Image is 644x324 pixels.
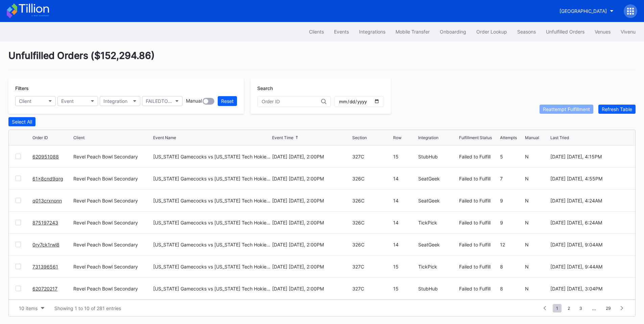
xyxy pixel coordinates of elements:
div: 326C [352,198,391,203]
div: 327C [352,286,391,291]
div: Attempts [500,135,517,140]
a: 731396561 [32,264,58,269]
div: Client [73,135,85,140]
div: Vivenu [621,29,636,35]
div: Revel Peach Bowl Secondary [73,198,151,203]
div: [DATE] [DATE], 4:24AM [550,198,628,203]
div: [US_STATE] Gamecocks vs [US_STATE] Tech Hokies Football [153,154,270,159]
div: N [525,220,548,225]
input: Order ID [262,99,321,104]
a: 620720217 [32,286,57,291]
div: [US_STATE] Gamecocks vs [US_STATE] Tech Hokies Football [153,176,270,181]
button: Venues [590,25,616,38]
div: [GEOGRAPHIC_DATA] [559,8,607,14]
div: Order ID [32,135,48,140]
div: TickPick [418,220,457,225]
div: 326C [352,220,391,225]
button: Unfulfilled Orders [541,25,590,38]
div: Failed to Fulfill [459,198,498,203]
div: StubHub [418,286,457,291]
span: 2 [564,304,573,312]
div: 5 [500,154,523,159]
div: Manual [186,98,202,105]
div: N [525,154,548,159]
button: Reattempt Fulfillment [540,105,593,114]
div: Showing 1 to 10 of 281 entries [54,305,121,311]
div: 15 [393,286,416,291]
div: 15 [393,264,416,269]
div: [DATE] [DATE], 3:04PM [550,286,628,291]
div: [DATE] [DATE], 2:00PM [272,154,350,159]
div: Failed to Fulfill [459,176,498,181]
button: Onboarding [435,25,471,38]
div: [DATE] [DATE], 4:15PM [550,154,628,159]
div: Event Name [153,135,176,140]
div: Refresh Table [602,106,632,112]
div: 9 [500,198,523,203]
button: Event [57,96,98,106]
div: Section [352,135,367,140]
div: Unfulfilled Orders [546,29,585,35]
a: Order Lookup [471,25,512,38]
div: [DATE] [DATE], 9:44AM [550,264,628,269]
div: [US_STATE] Gamecocks vs [US_STATE] Tech Hokies Football [153,198,270,203]
div: Failed to Fulfill [459,220,498,225]
div: [US_STATE] Gamecocks vs [US_STATE] Tech Hokies Football [153,286,270,291]
div: Mobile Transfer [396,29,430,35]
div: Revel Peach Bowl Secondary [73,154,151,159]
button: Clients [304,25,329,38]
div: [US_STATE] Gamecocks vs [US_STATE] Tech Hokies Football [153,220,270,225]
div: SeatGeek [418,198,457,203]
div: ... [587,305,601,311]
button: Mobile Transfer [390,25,435,38]
div: Filters [15,85,237,91]
div: Failed to Fulfill [459,264,498,269]
div: 14 [393,220,416,225]
span: 29 [602,304,614,312]
div: Events [334,29,349,35]
button: [GEOGRAPHIC_DATA] [554,5,619,17]
div: 326C [352,242,391,247]
div: Order Lookup [476,29,507,35]
div: Select All [12,119,32,125]
div: Client [19,98,31,104]
div: [DATE] [DATE], 2:00PM [272,198,350,203]
button: Integrations [354,25,390,38]
button: Events [329,25,354,38]
button: Client [15,96,56,106]
button: 10 items [16,304,48,313]
span: 1 [553,304,562,312]
div: Manual [525,135,539,140]
div: N [525,198,548,203]
div: 326C [352,176,391,181]
div: Integration [418,135,438,140]
div: N [525,176,548,181]
div: Onboarding [440,29,466,35]
div: FAILEDTOFULFILL [146,98,172,104]
div: Last Tried [550,135,569,140]
div: Revel Peach Bowl Secondary [73,264,151,269]
div: [DATE] [DATE], 2:00PM [272,286,350,291]
button: Reset [218,96,237,106]
div: SeatGeek [418,176,457,181]
div: Event Time [272,135,293,140]
div: 12 [500,242,523,247]
div: Fulfillment Status [459,135,492,140]
button: Seasons [512,25,541,38]
div: [DATE] [DATE], 2:00PM [272,242,350,247]
div: Venues [595,29,611,35]
div: Revel Peach Bowl Secondary [73,176,151,181]
button: Integration [100,96,140,106]
div: Clients [309,29,324,35]
div: TickPick [418,264,457,269]
button: Vivenu [616,25,641,38]
div: Row [393,135,402,140]
a: q013crxnonn [32,198,62,203]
